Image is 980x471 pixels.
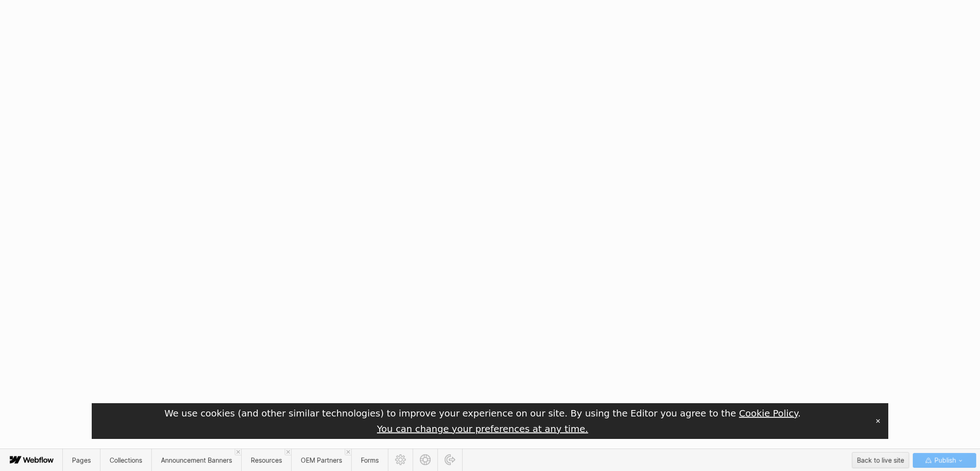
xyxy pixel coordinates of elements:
span: Forms [361,456,379,464]
a: Cookie Policy [739,408,798,419]
span: Resources [251,456,282,464]
span: Publish [933,454,956,467]
div: Back to live site [857,454,904,467]
button: You can change your preferences at any time. [377,422,588,435]
span: Collections [110,456,142,464]
a: Close 'OEM Partners' tab [345,449,351,455]
span: OEM Partners [301,456,342,464]
button: Back to live site [852,452,909,468]
span: Announcement Banners [161,456,232,464]
span: Pages [72,456,91,464]
button: Publish [913,453,976,468]
a: Close 'Announcement Banners' tab [235,449,241,455]
a: Close 'Resources' tab [285,449,291,455]
span: We use cookies (and other similar technologies) to improve your experience on our site. By using ... [165,408,801,419]
button: Close [872,414,885,428]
